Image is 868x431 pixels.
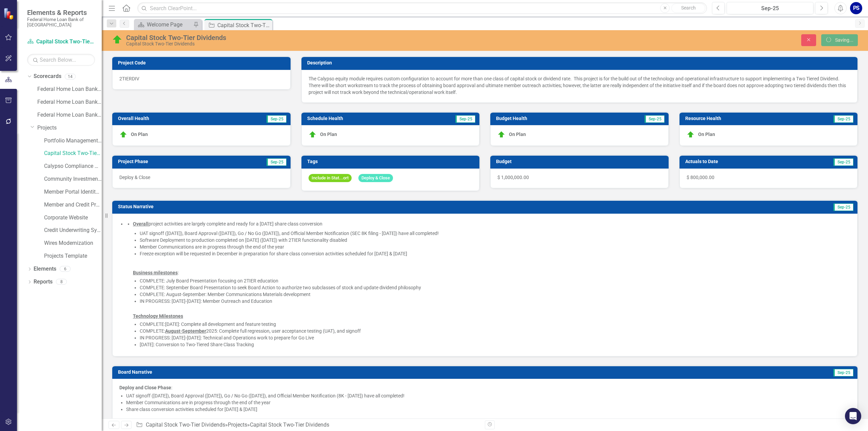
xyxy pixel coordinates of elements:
[133,268,850,276] p: :
[44,252,102,260] a: Projects Template
[645,115,665,123] span: Sep-25
[140,334,850,341] li: IN PROGRESS: [DATE]-[DATE]: Technical and Operations work to prepare for Go Live
[119,385,171,390] strong: Deploy and Close Phase
[3,7,15,19] img: ClearPoint Strategy
[821,34,858,46] button: Saving...
[455,115,475,123] span: Sep-25
[140,328,165,334] span: COMPLETE:
[165,328,206,334] u: August-September
[119,131,127,139] img: On Plan
[140,298,850,305] li: IN PROGRESS: [DATE]-[DATE]: Member Outreach and Education
[60,266,71,272] div: 6
[320,132,337,137] span: On Plan
[147,20,192,29] div: Welcome Page
[307,116,414,121] h3: Schedule Health
[131,132,148,137] span: On Plan
[358,174,393,182] span: Deploy & Close
[27,8,95,17] span: Elements & Reports
[509,132,526,137] span: On Plan
[118,159,218,164] h3: Project Phase
[27,17,95,28] small: Federal Home Loan Bank of [GEOGRAPHIC_DATA]
[833,203,853,211] span: Sep-25
[133,221,149,227] strong: Overall
[140,237,850,243] li: Software Deployment to production completed on [DATE] ([DATE]) with 2TIER functionality disabled
[727,2,813,14] button: Sep-25
[44,175,102,183] a: Community Investment Modernization
[140,321,165,327] span: COMPLETE:
[119,175,150,180] span: Deploy & Close
[698,132,715,137] span: On Plan
[685,116,792,121] h3: Resource Health
[307,60,854,65] h3: Description
[228,422,247,428] a: Projects
[137,2,707,14] input: Search ClearPoint...
[687,175,714,180] span: $ 800,000.00
[217,21,271,30] div: Capital Stock Two-Tier Dividends
[34,278,53,286] a: Reports
[140,321,850,328] li: [DATE]: Complete all development and feature testing
[34,265,56,273] a: Elements
[44,201,102,209] a: Member and Credit Process Enhancements
[133,220,850,229] p: project activities are largely complete and ready for a [DATE] share class conversion
[118,116,220,121] h3: Overall Health
[65,74,76,79] div: 14
[250,422,329,428] div: Capital Stock Two-Tier Dividends
[140,277,850,284] li: COMPLETE: July Board Presentation focusing on 2TIER education
[37,85,102,93] a: Federal Home Loan Bank of [GEOGRAPHIC_DATA] Strategic Plan
[112,34,123,45] img: On Plan
[497,175,529,180] span: $ 1,000,000.00
[126,41,535,46] div: Capital Stock Two-Tier Dividends
[119,384,850,391] p: :
[44,150,102,157] a: Capital Stock Two-Tier Dividends
[126,392,850,399] li: UAT signoff ([DATE]), Board Approval ([DATE]), Go / No Go ([DATE]), and Official Member Notificat...
[133,270,178,275] strong: Business milestones
[140,250,850,257] li: Freeze exception will be requested in December in preparation for share class conversion activiti...
[309,174,352,182] span: Include in Stat...ort
[309,75,851,96] p: The Calypso equity module requires custom configuration to account for more than one class of cap...
[140,243,850,250] li: Member Communications are in progress through the end of the year
[140,291,850,298] li: COMPLETE: August-September: Member Communications Materials development
[267,115,287,123] span: Sep-25
[833,369,853,376] span: Sep-25
[833,158,853,166] span: Sep-25
[685,159,789,164] h3: Actuals to Date
[140,328,850,334] li: 2025: Complete full regression, user acceptance testing (UAT), and signoff
[34,73,61,80] a: Scorecards
[496,159,665,164] h3: Budget
[118,370,577,375] h3: Board Narrative
[136,421,480,429] div: » »
[267,158,287,166] span: Sep-25
[850,2,862,14] button: PS
[118,204,584,209] h3: Status Narrative
[44,162,102,170] a: Calypso Compliance Module Upgrade (from ERS)
[140,341,850,348] li: [DATE]: Conversion to Two-Tiered Share Class Tracking
[136,20,192,29] a: Welcome Page
[119,76,139,81] span: 2TIERDIV
[27,38,95,46] a: Capital Stock Two-Tier Dividends
[140,284,850,291] li: COMPLETE: September Board Presentation to seek Board Action to authorize two subclasses of stock ...
[133,313,183,319] strong: Technology Milestones
[37,124,102,132] a: Projects
[497,131,506,139] img: On Plan
[44,227,102,234] a: Credit Underwriting System
[496,116,598,121] h3: Budget Health
[118,60,287,65] h3: Project Code
[126,406,850,413] li: Share class conversion activities scheduled for [DATE] & [DATE]
[126,399,850,406] li: Member Communications are in progress through the end of the year
[44,188,102,196] a: Member Portal Identity and Access Management
[146,422,225,428] a: Capital Stock Two-Tier Dividends
[309,131,317,139] img: On Plan
[729,4,811,13] div: Sep-25
[56,279,67,285] div: 8
[307,159,476,164] h3: Tags
[37,98,102,106] a: Federal Home Loan Bank of [GEOGRAPHIC_DATA] Strategic Plan 2025
[37,111,102,119] a: Federal Home Loan Bank of [GEOGRAPHIC_DATA] Strategic Plan 2024
[671,3,705,13] button: Search
[845,408,861,424] div: Open Intercom Messenger
[126,34,535,41] div: Capital Stock Two-Tier Dividends
[44,214,102,222] a: Corporate Website
[44,137,102,145] a: Portfolio Management - Enhancing Revenue Streams (Buy/Sell)
[140,230,850,237] li: UAT signoff ([DATE]), Board Approval ([DATE]), Go / No Go ([DATE]), and Official Member Notificat...
[681,5,696,11] span: Search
